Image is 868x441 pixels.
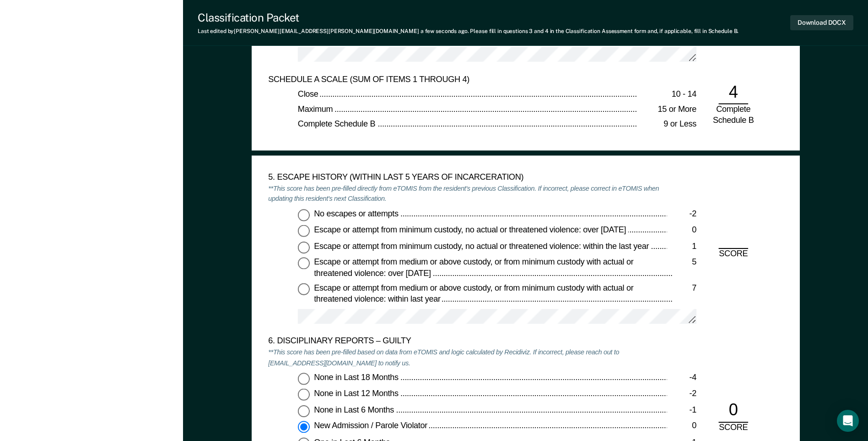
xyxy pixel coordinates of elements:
[268,184,659,204] em: **This score has been pre-filled directly from eTOMIS from the resident's previous Classification...
[268,336,667,347] div: 6. DISCIPLINARY REPORTS – GUILTY
[298,421,310,433] input: New Admission / Parole Violator0
[298,373,310,385] input: None in Last 18 Months-4
[268,172,667,183] div: 5. ESCAPE HISTORY (WITHIN LAST 5 YEARS OF INCARCERATION)
[314,209,400,218] span: No escapes or attempts
[637,104,696,115] div: 15 or More
[298,405,310,417] input: None in Last 6 Months-1
[314,283,633,303] span: Escape or attempt from medium or above custody, or from minimum custody with actual or threatened...
[790,15,853,30] button: Download DOCX
[298,119,377,128] span: Complete Schedule B
[298,258,310,270] input: Escape or attempt from medium or above custody, or from minimum custody with actual or threatened...
[298,89,320,99] span: Close
[298,104,334,113] span: Maximum
[314,389,400,398] span: None in Last 12 Months
[298,225,310,237] input: Escape or attempt from minimum custody, no actual or threatened violence: over [DATE]0
[314,421,429,430] span: New Admission / Parole Violator
[268,348,619,367] em: **This score has been pre-filled based on data from eTOMIS and logic calculated by Recidiviz. If ...
[314,258,633,278] span: Escape or attempt from medium or above custody, or from minimum custody with actual or threatened...
[637,119,696,130] div: 9 or Less
[298,209,310,221] input: No escapes or attempts-2
[314,405,395,414] span: None in Last 6 Months
[314,241,651,250] span: Escape or attempt from minimum custody, no actual or threatened violence: within the last year
[667,373,696,384] div: -4
[314,373,400,382] span: None in Last 18 Months
[673,283,696,294] div: 7
[718,400,748,423] div: 0
[421,28,468,34] span: a few seconds ago
[711,105,755,126] div: Complete Schedule B
[198,11,739,24] div: Classification Packet
[667,389,696,400] div: -2
[667,225,696,236] div: 0
[711,423,755,434] div: SCORE
[667,421,696,432] div: 0
[667,405,696,416] div: -1
[298,241,310,253] input: Escape or attempt from minimum custody, no actual or threatened violence: within the last year1
[637,89,696,100] div: 10 - 14
[314,225,628,234] span: Escape or attempt from minimum custody, no actual or threatened violence: over [DATE]
[672,258,696,269] div: 5
[667,209,696,220] div: -2
[837,410,859,432] div: Open Intercom Messenger
[298,389,310,401] input: None in Last 12 Months-2
[298,283,310,295] input: Escape or attempt from medium or above custody, or from minimum custody with actual or threatened...
[711,249,755,260] div: SCORE
[667,241,696,252] div: 1
[198,28,739,34] div: Last edited by [PERSON_NAME][EMAIL_ADDRESS][PERSON_NAME][DOMAIN_NAME] . Please fill in questions ...
[718,82,748,105] div: 4
[268,74,667,85] div: SCHEDULE A SCALE (SUM OF ITEMS 1 THROUGH 4)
